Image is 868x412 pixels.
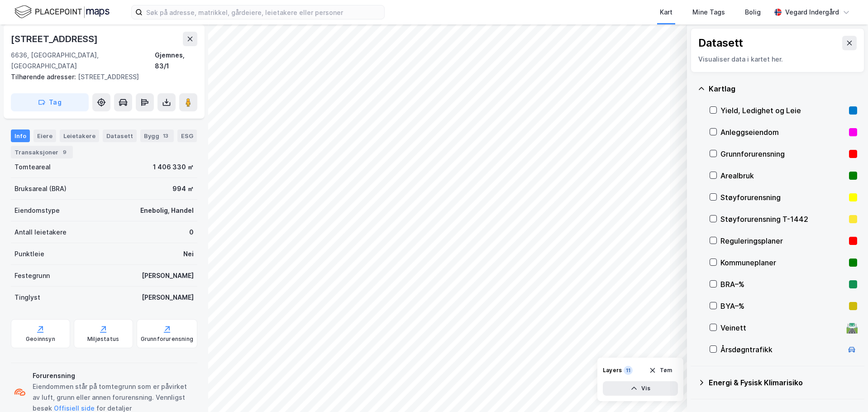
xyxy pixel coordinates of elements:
[11,50,155,72] div: 6636, [GEOGRAPHIC_DATA], [GEOGRAPHIC_DATA]
[14,270,50,281] div: Festegrunn
[140,205,194,216] div: Enebolig, Handel
[14,227,67,238] div: Antall leietakere
[709,377,857,388] div: Energi & Fysisk Klimarisiko
[720,344,843,355] div: Årsdøgntrafikk
[823,369,868,412] div: Kontrollprogram for chat
[720,170,845,181] div: Arealbruk
[720,279,845,290] div: BRA–%
[177,129,197,142] div: ESG
[14,162,51,172] div: Tomteareal
[143,5,384,19] input: Søk på adresse, matrikkel, gårdeiere, leietakere eller personer
[33,370,194,381] div: Forurensning
[60,129,99,142] div: Leietakere
[14,4,110,20] img: logo.f888ab2527a4732fd821a326f86c7f29.svg
[720,235,845,246] div: Reguleringsplaner
[603,367,622,374] div: Layers
[140,129,174,142] div: Bygg
[709,83,857,94] div: Kartlag
[11,146,73,158] div: Transaksjoner
[720,301,845,311] div: BYA–%
[720,214,845,225] div: Støyforurensning T-1442
[785,7,839,18] div: Vegard Indergård
[153,162,194,172] div: 1 406 330 ㎡
[14,249,44,259] div: Punktleie
[142,270,194,281] div: [PERSON_NAME]
[660,7,672,18] div: Kart
[141,335,193,343] div: Grunnforurensning
[720,192,845,203] div: Støyforurensning
[846,322,858,334] div: 🛣️
[14,292,40,303] div: Tinglyst
[161,131,170,140] div: 13
[720,322,843,333] div: Veinett
[603,381,678,396] button: Vis
[60,148,69,157] div: 9
[189,227,194,238] div: 0
[11,129,30,142] div: Info
[11,93,89,111] button: Tag
[698,36,743,50] div: Datasett
[11,73,78,81] span: Tilhørende adresser:
[14,183,67,194] div: Bruksareal (BRA)
[183,249,194,259] div: Nei
[11,72,190,82] div: [STREET_ADDRESS]
[103,129,137,142] div: Datasett
[87,335,119,343] div: Miljøstatus
[692,7,725,18] div: Mine Tags
[720,105,845,116] div: Yield, Ledighet og Leie
[643,363,678,378] button: Tøm
[720,127,845,138] div: Anleggseiendom
[823,369,868,412] iframe: Chat Widget
[155,50,197,72] div: Gjemnes, 83/1
[142,292,194,303] div: [PERSON_NAME]
[26,335,55,343] div: Geoinnsyn
[745,7,761,18] div: Bolig
[624,366,633,375] div: 11
[33,129,56,142] div: Eiere
[11,32,100,46] div: [STREET_ADDRESS]
[172,183,194,194] div: 994 ㎡
[720,149,845,159] div: Grunnforurensning
[698,54,857,65] div: Visualiser data i kartet her.
[14,205,60,216] div: Eiendomstype
[720,257,845,268] div: Kommuneplaner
